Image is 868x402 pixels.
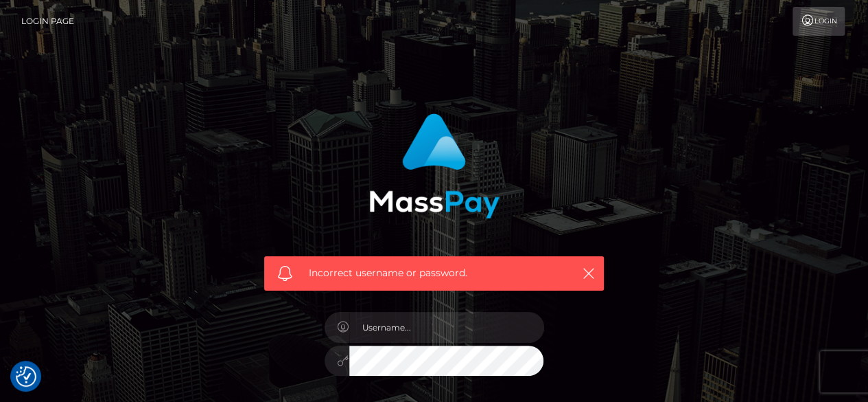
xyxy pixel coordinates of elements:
img: Revisit consent button [16,366,36,387]
img: MassPay Login [369,113,500,219]
a: Login [793,7,845,36]
span: Incorrect username or password. [309,266,559,280]
input: Username... [349,312,544,343]
a: Login Page [21,7,74,36]
button: Consent Preferences [16,366,36,387]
